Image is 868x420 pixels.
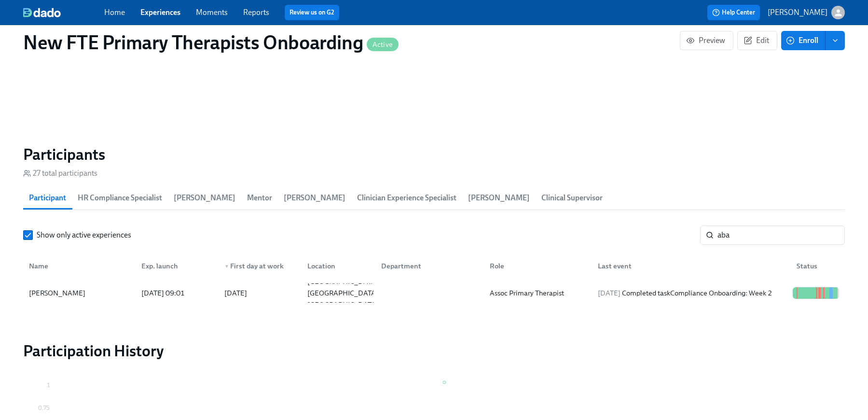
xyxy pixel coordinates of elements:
[789,256,843,276] div: Status
[23,31,399,54] h1: New FTE Primary Therapists Onboarding
[707,5,760,20] button: Help Center
[357,191,456,205] span: Clinician Experience Specialist
[300,256,373,276] div: Location
[367,41,399,48] span: Active
[712,8,755,17] span: Help Center
[289,8,334,17] a: Review us on G2
[25,260,134,272] div: Name
[594,287,789,299] div: Completed task Compliance Onboarding: Week 2
[25,287,134,299] div: [PERSON_NAME]
[688,36,725,45] span: Preview
[23,280,845,307] div: [PERSON_NAME][DATE] 09:01[DATE][GEOGRAPHIC_DATA] [GEOGRAPHIC_DATA] [GEOGRAPHIC_DATA]Assoc Primary...
[224,287,247,299] div: [DATE]
[23,168,97,179] div: 27 total participants
[482,256,591,276] div: Role
[680,31,733,50] button: Preview
[25,256,134,276] div: Name
[781,31,826,50] button: Enroll
[768,7,827,18] p: [PERSON_NAME]
[243,8,269,17] a: Reports
[23,145,845,164] h2: Participants
[220,260,300,272] div: First day at work
[217,256,300,276] div: ▼First day at work
[138,287,217,299] div: [DATE] 09:01
[38,405,50,411] tspan: 0.75
[47,382,50,389] tspan: 1
[224,264,229,269] span: ▼
[541,191,603,205] span: Clinical Supervisor
[78,191,162,205] span: HR Compliance Specialist
[486,287,591,299] div: Assoc Primary Therapist
[745,36,769,45] span: Edit
[23,8,104,17] a: dado
[140,8,180,17] a: Experiences
[377,260,482,272] div: Department
[134,256,217,276] div: Exp. launch
[196,8,228,17] a: Moments
[29,191,66,205] span: Participant
[285,5,339,20] button: Review us on G2
[104,8,125,17] a: Home
[303,260,373,272] div: Location
[138,260,217,272] div: Exp. launch
[598,289,620,297] span: [DATE]
[486,260,591,272] div: Role
[284,191,345,205] span: [PERSON_NAME]
[737,31,777,50] button: Edit
[373,256,482,276] div: Department
[768,6,845,19] button: [PERSON_NAME]
[174,191,235,205] span: [PERSON_NAME]
[594,260,789,272] div: Last event
[793,260,843,272] div: Status
[37,230,131,240] span: Show only active experiences
[590,256,789,276] div: Last event
[303,276,382,310] div: [GEOGRAPHIC_DATA] [GEOGRAPHIC_DATA] [GEOGRAPHIC_DATA]
[23,341,845,361] h2: Participation History
[826,31,845,50] button: enroll
[468,191,530,205] span: [PERSON_NAME]
[788,36,818,45] span: Enroll
[717,225,845,245] input: Search by name
[23,8,61,17] img: dado
[247,191,272,205] span: Mentor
